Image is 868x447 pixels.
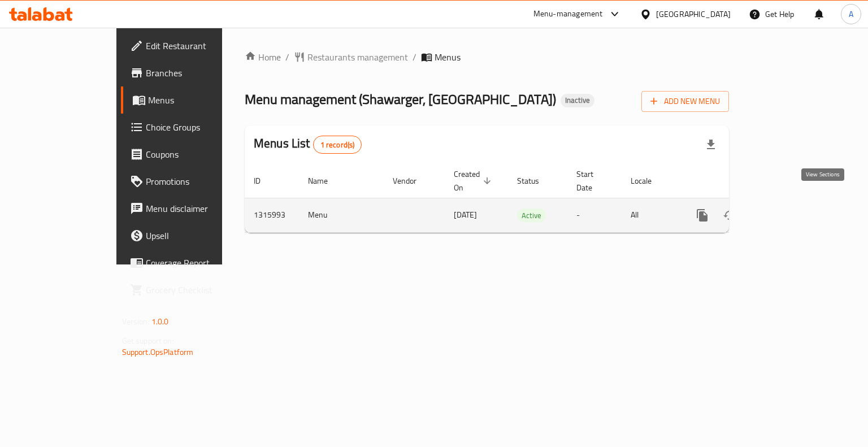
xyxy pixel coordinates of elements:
span: Version: [122,314,150,329]
span: Inactive [561,96,594,105]
span: ID [254,174,275,188]
span: Name [308,174,342,188]
span: Coverage Report [146,256,253,270]
nav: breadcrumb [245,50,729,64]
span: Locale [631,174,666,188]
span: A [849,8,853,20]
div: Menu-management [533,7,603,21]
span: Add New Menu [650,94,720,109]
li: / [285,50,289,64]
a: Home [245,50,281,64]
span: Menus [148,93,253,107]
div: Export file [697,131,724,158]
td: - [567,198,622,232]
td: Menu [299,198,384,232]
span: Start Date [576,167,608,194]
a: Support.OpsPlatform [122,345,194,359]
div: Inactive [561,94,594,107]
a: Branches [121,59,262,86]
span: Menu management ( Shawarger, [GEOGRAPHIC_DATA] ) [245,86,556,112]
a: Restaurants management [294,50,408,64]
button: more [689,202,716,229]
a: Grocery Checklist [121,276,262,303]
span: Status [517,174,554,188]
td: All [622,198,680,232]
td: 1315993 [245,198,299,232]
span: [DATE] [454,207,477,222]
span: 1.0.0 [151,314,169,329]
a: Menu disclaimer [121,195,262,222]
th: Actions [680,164,806,198]
span: Edit Restaurant [146,39,253,53]
span: Promotions [146,175,253,188]
a: Coverage Report [121,249,262,276]
a: Promotions [121,168,262,195]
span: Active [517,209,546,222]
a: Upsell [121,222,262,249]
div: Total records count [313,136,362,154]
div: [GEOGRAPHIC_DATA] [656,8,731,20]
a: Coupons [121,141,262,168]
span: Menu disclaimer [146,202,253,215]
span: Branches [146,66,253,80]
span: Vendor [393,174,431,188]
span: 1 record(s) [314,140,362,150]
li: / [413,50,416,64]
span: Restaurants management [307,50,408,64]
a: Menus [121,86,262,114]
h2: Menus List [254,135,362,154]
span: Grocery Checklist [146,283,253,297]
span: Menus [435,50,461,64]
span: Upsell [146,229,253,242]
span: Created On [454,167,494,194]
a: Edit Restaurant [121,32,262,59]
span: Choice Groups [146,120,253,134]
table: enhanced table [245,164,806,233]
span: Coupons [146,147,253,161]
button: Add New Menu [641,91,729,112]
span: Get support on: [122,333,174,348]
a: Choice Groups [121,114,262,141]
